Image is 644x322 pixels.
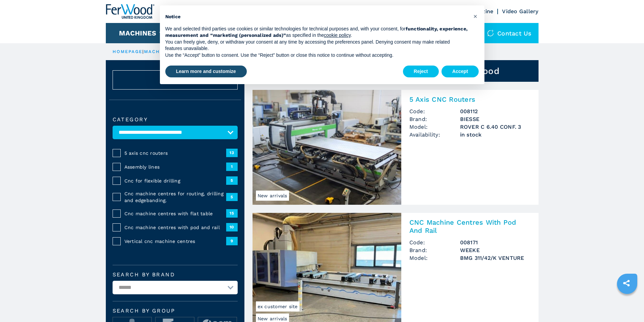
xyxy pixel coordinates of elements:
span: Model: [409,123,460,131]
span: Code: [409,239,460,246]
h3: BIESSE [460,115,530,123]
a: 5 Axis CNC Routers BIESSE ROVER C 6.40 CONF. 3New arrivals5 Axis CNC RoutersCode:008112Brand:BIES... [253,90,539,205]
span: 5 axis cnc routers [124,150,226,156]
span: Availability: [409,131,460,139]
iframe: Chat [615,292,639,317]
button: Machines [119,29,156,37]
a: HOMEPAGE [113,49,143,54]
span: 15 [226,209,238,217]
button: ResetCancel [113,70,238,90]
h3: 008112 [460,107,530,115]
div: Contact us [480,23,539,43]
p: Use the “Accept” button to consent. Use the “Reject” button or close this notice to continue with... [165,52,468,59]
img: 5 Axis CNC Routers BIESSE ROVER C 6.40 CONF. 3 [253,90,401,205]
h3: BMG 311/42/K VENTURE [460,254,530,262]
label: Category [113,117,238,122]
span: in stock [460,131,530,139]
span: Vertical cnc machine centres [124,238,226,245]
span: 9 [226,237,238,245]
p: We and selected third parties use cookies or similar technologies for technical purposes and, wit... [165,26,468,39]
span: 10 [226,223,238,231]
h3: ROVER C 6.40 CONF. 3 [460,123,530,131]
span: Model: [409,254,460,262]
span: Cnc machine centres for routing, drilling and edgebanding. [124,190,226,204]
span: ex customer site [256,301,300,312]
a: machines [144,49,173,54]
span: 5 [226,193,238,201]
a: Video Gallery [502,8,538,15]
span: 5 [226,176,238,184]
span: Brand: [409,246,460,254]
img: Ferwood [106,4,154,19]
strong: functionality, experience, measurement and “marketing (personalized ads)” [165,26,468,38]
span: Cnc machine centres with flat table [124,210,226,217]
img: Contact us [487,30,494,36]
button: Close this notice [470,11,481,22]
span: × [473,12,477,20]
h2: 5 Axis CNC Routers [409,95,530,103]
span: Cnc for flexible drilling [124,177,226,184]
h3: WEEKE [460,246,530,254]
p: You can freely give, deny, or withdraw your consent at any time by accessing the preferences pane... [165,39,468,52]
label: Search by brand [113,272,238,277]
span: 1 [226,163,238,171]
span: Search by group [113,308,238,314]
span: New arrivals [256,191,289,201]
a: cookie policy [324,32,351,38]
button: Reject [403,66,439,78]
span: Code: [409,107,460,115]
span: | [142,49,144,54]
span: Assembly lines [124,164,226,170]
span: Brand: [409,115,460,123]
button: Accept [442,66,479,78]
span: 13 [226,149,238,157]
h2: Notice [165,14,468,20]
h2: CNC Machine Centres With Pod And Rail [409,218,530,234]
button: Learn more and customize [165,66,247,78]
span: Cnc machine centres with pod and rail [124,224,226,231]
h3: 008171 [460,239,530,246]
a: sharethis [618,275,635,292]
